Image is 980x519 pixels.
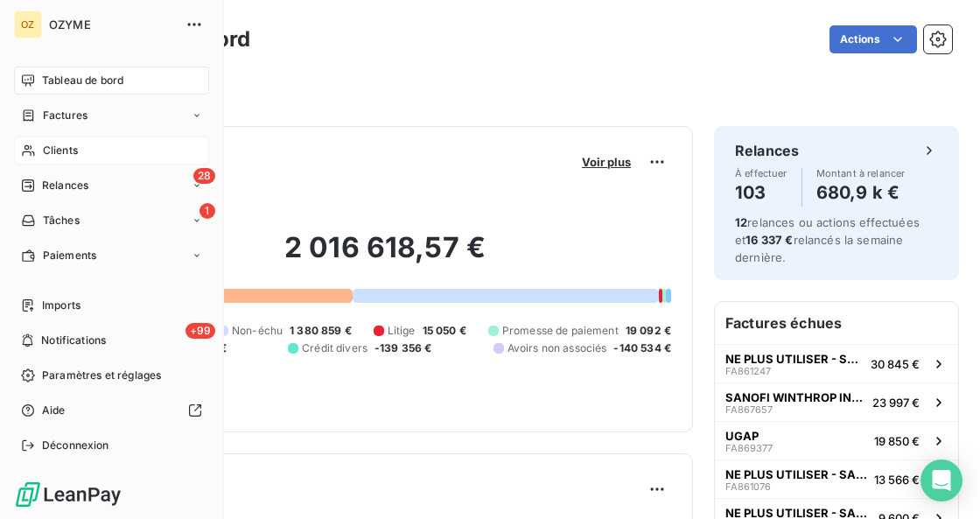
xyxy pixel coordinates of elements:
[290,323,352,339] span: 1 380 859 €
[725,366,771,376] span: FA861247
[715,459,958,498] button: NE PLUS UTILISER - SANOFI PASTEUR SAFA86107613 566 €
[725,390,865,404] span: SANOFI WINTHROP INDUSTRIE
[43,248,96,263] span: Paiements
[502,323,619,339] span: Promesse de paiement
[745,233,793,247] span: 16 337 €
[735,168,787,179] span: À effectuer
[874,473,920,487] span: 13 566 €
[42,368,161,383] span: Paramètres et réglages
[725,429,759,443] span: UGAP
[14,396,209,424] a: Aide
[507,340,607,356] span: Avoirs non associés
[715,382,958,421] button: SANOFI WINTHROP INDUSTRIEFA86765723 997 €
[423,323,466,339] span: 15 050 €
[735,215,920,264] span: relances ou actions effectuées et relancés la semaine dernière.
[715,421,958,459] button: UGAPFA86937719 850 €
[42,403,66,418] span: Aide
[42,178,88,193] span: Relances
[42,73,123,88] span: Tableau de bord
[193,168,215,184] span: 28
[715,344,958,382] button: NE PLUS UTILISER - SANOFI PASTEUR SAFA86124730 845 €
[388,323,416,339] span: Litige
[43,143,78,158] span: Clients
[43,108,87,123] span: Factures
[920,459,962,501] div: Open Intercom Messenger
[232,323,283,339] span: Non-échu
[725,481,771,492] span: FA861076
[613,340,671,356] span: -140 534 €
[626,323,671,339] span: 19 092 €
[715,302,958,344] h6: Factures échues
[374,340,432,356] span: -139 356 €
[725,352,864,366] span: NE PLUS UTILISER - SANOFI PASTEUR SA
[816,179,906,207] h4: 680,9 k €
[14,480,122,508] img: Logo LeanPay
[14,242,209,270] a: Paiements
[577,154,636,170] button: Voir plus
[14,102,209,130] a: Factures
[302,340,367,356] span: Crédit divers
[185,323,215,339] span: +99
[41,333,106,348] span: Notifications
[725,404,773,415] span: FA867657
[735,140,799,161] h6: Relances
[872,396,920,410] span: 23 997 €
[871,357,920,371] span: 30 845 €
[735,179,787,207] h4: 103
[725,467,867,481] span: NE PLUS UTILISER - SANOFI PASTEUR SA
[735,215,747,229] span: 12
[43,213,80,228] span: Tâches
[14,137,209,165] a: Clients
[829,25,917,53] button: Actions
[42,298,80,313] span: Imports
[14,67,209,95] a: Tableau de bord
[816,168,906,179] span: Montant à relancer
[582,155,631,169] span: Voir plus
[49,18,175,32] span: OZYME
[874,434,920,448] span: 19 850 €
[14,207,209,235] a: 1Tâches
[14,172,209,200] a: 28Relances
[14,11,42,39] div: OZ
[42,438,109,453] span: Déconnexion
[14,291,209,319] a: Imports
[14,361,209,389] a: Paramètres et réglages
[99,230,671,283] h2: 2 016 618,57 €
[199,203,215,219] span: 1
[725,443,773,453] span: FA869377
